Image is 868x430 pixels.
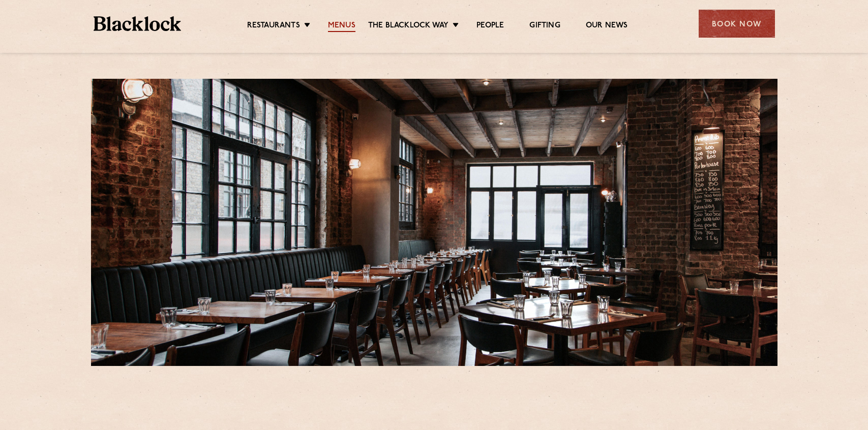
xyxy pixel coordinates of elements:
[586,21,628,32] a: Our News
[94,16,182,31] img: BL_Textured_Logo-footer-cropped.svg
[476,21,504,32] a: People
[247,21,300,32] a: Restaurants
[328,21,355,32] a: Menus
[368,21,448,32] a: The Blacklock Way
[529,21,560,32] a: Gifting
[699,10,775,38] div: Book Now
